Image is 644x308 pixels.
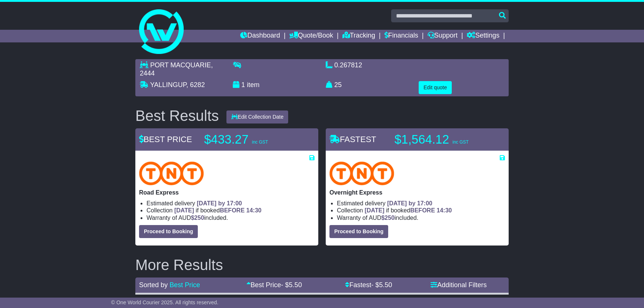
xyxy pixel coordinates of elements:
[139,189,315,196] p: Road Express
[337,214,505,221] li: Warranty of AUD included.
[170,281,200,289] a: Best Price
[240,30,280,42] a: Dashboard
[139,281,168,289] span: Sorted by
[345,281,392,289] a: Fastest- $5.50
[186,81,205,89] span: , 6282
[334,81,342,89] span: 25
[226,110,289,123] button: Edit Collection Date
[174,207,194,214] span: [DATE]
[247,281,302,289] a: Best Price- $5.50
[150,61,211,69] span: PORT MACQUARIE
[146,207,315,214] li: Collection
[252,139,268,145] span: inc GST
[329,135,376,144] span: FASTEST
[395,132,487,147] p: $1,564.12
[437,207,452,214] span: 14:30
[135,257,509,273] h2: More Results
[329,161,394,185] img: TNT Domestic: Overnight Express
[342,30,375,42] a: Tracking
[146,214,315,221] li: Warranty of AUD included.
[191,215,204,221] span: $
[329,225,388,238] button: Proceed to Booking
[337,200,505,207] li: Estimated delivery
[220,207,245,214] span: BEFORE
[241,81,245,89] span: 1
[194,215,204,221] span: 250
[150,81,186,89] span: YALLINGUP
[365,207,452,214] span: if booked
[111,299,219,305] span: © One World Courier 2025. All rights reserved.
[174,207,261,214] span: if booked
[197,200,242,206] span: [DATE] by 17:00
[334,61,362,69] span: 0.267812
[453,139,468,145] span: inc GST
[281,281,302,289] span: - $
[467,30,499,42] a: Settings
[410,207,435,214] span: BEFORE
[387,200,432,206] span: [DATE] by 17:00
[247,81,260,89] span: item
[381,215,395,221] span: $
[431,281,487,289] a: Additional Filters
[384,215,395,221] span: 250
[289,281,302,289] span: 5.50
[365,207,384,214] span: [DATE]
[337,207,505,214] li: Collection
[139,225,198,238] button: Proceed to Booking
[384,30,418,42] a: Financials
[139,161,204,185] img: TNT Domestic: Road Express
[146,200,315,207] li: Estimated delivery
[204,132,297,147] p: $433.27
[428,30,458,42] a: Support
[329,189,505,196] p: Overnight Express
[289,30,333,42] a: Quote/Book
[246,207,261,214] span: 14:30
[132,108,223,124] div: Best Results
[379,281,392,289] span: 5.50
[371,281,392,289] span: - $
[140,61,213,77] span: , 2444
[139,135,192,144] span: BEST PRICE
[419,81,452,94] button: Edit quote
